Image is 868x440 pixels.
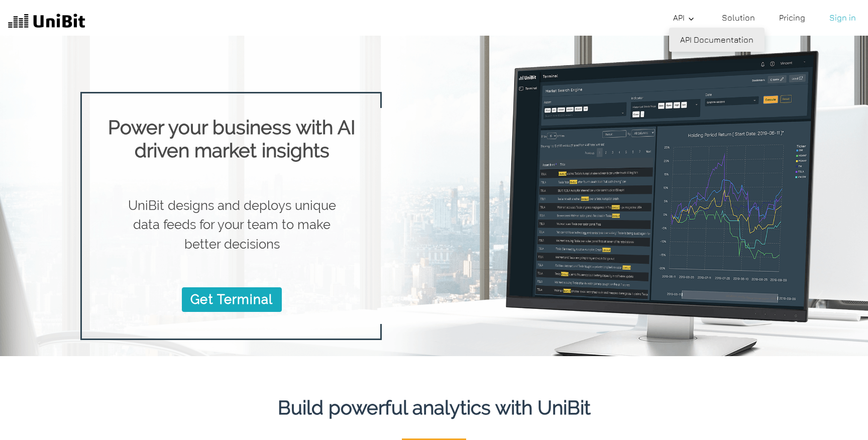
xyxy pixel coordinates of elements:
[661,254,862,396] iframe: Drift Widget Chat Window
[825,8,860,28] a: Sign in
[669,28,765,52] a: API Documentation
[98,116,366,162] h1: Power your business with AI driven market insights
[669,8,702,28] a: API
[114,196,350,254] p: UniBit designs and deploys unique data feeds for your team to make better decisions
[718,8,759,28] a: Solution
[818,390,856,428] iframe: Drift Widget Chat Controller
[8,12,85,32] img: UniBit Logo
[775,8,809,28] a: Pricing
[182,287,281,311] a: Get Terminal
